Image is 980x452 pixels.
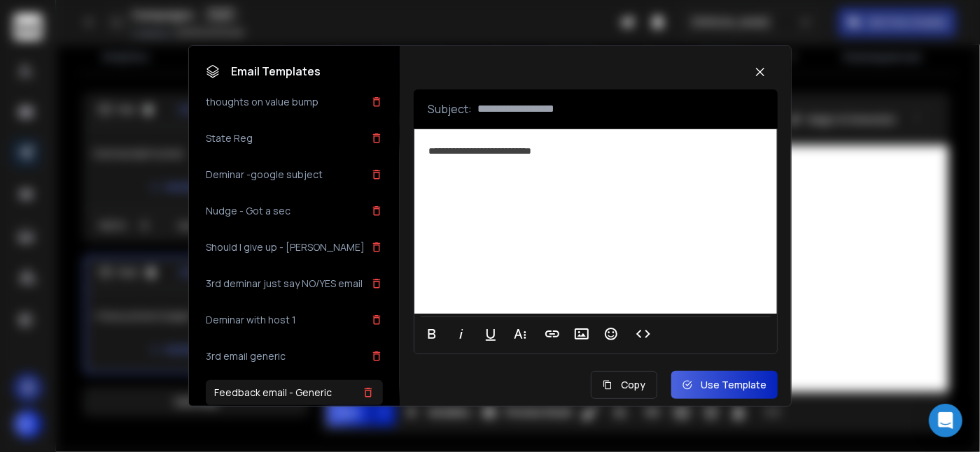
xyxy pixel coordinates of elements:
[206,131,253,145] h3: State Reg
[507,320,533,348] button: More Text
[206,168,323,182] h3: Deminar -google subject
[206,204,290,218] h3: Nudge - Got a sec
[671,371,778,399] button: Use Template
[539,320,566,348] button: Insert Link (Ctrl+K)
[206,63,321,80] h1: Email Templates
[477,320,504,348] button: Underline (Ctrl+U)
[591,371,657,399] button: Copy
[428,101,472,117] p: Subject:
[206,349,286,363] h3: 3rd email generic
[206,95,318,109] h3: thoughts on value bump
[206,313,296,327] h3: Deminar with host 1
[448,320,475,348] button: Italic (Ctrl+I)
[206,277,363,291] h3: 3rd deminar just say NO/YES email
[929,404,962,437] div: Open Intercom Messenger
[214,386,332,400] h3: Feedback email - Generic
[568,320,595,348] button: Insert Image (Ctrl+P)
[598,320,624,348] button: Emoticons
[419,320,445,348] button: Bold (Ctrl+B)
[206,240,365,254] h3: Should I give up - [PERSON_NAME]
